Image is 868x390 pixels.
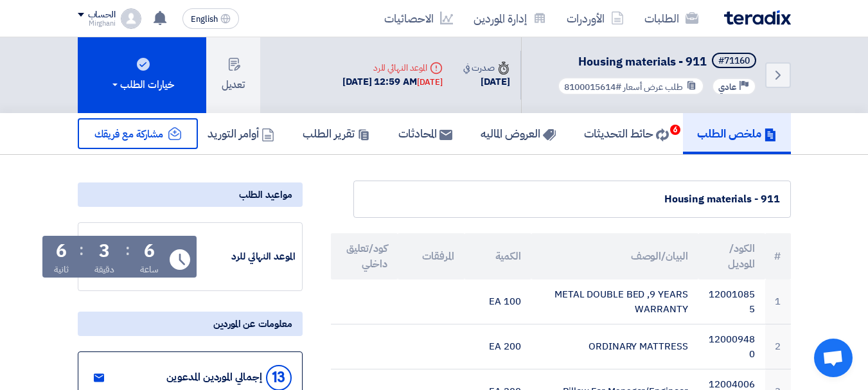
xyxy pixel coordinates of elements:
[182,8,239,29] button: English
[481,126,556,141] h5: العروض الماليه
[193,113,288,154] a: أوامر التوريد
[570,113,683,154] a: حائط التحديثات6
[78,182,303,207] div: مواعيد الطلب
[465,233,531,279] th: الكمية
[531,324,698,369] td: ORDINARY MATTRESS
[140,263,159,276] div: ساعة
[724,10,791,25] img: Teradix logo
[374,3,463,33] a: الاحصائيات
[463,3,556,33] a: إدارة الموردين
[698,279,765,324] td: 120010855
[698,233,765,279] th: الكود/الموديل
[463,61,509,75] div: صدرت في
[417,76,443,89] div: [DATE]
[78,20,116,27] div: Mirghani
[718,57,750,66] div: #71160
[578,53,707,70] span: Housing materials - 911
[765,279,791,324] td: 1
[144,242,155,260] div: 6
[78,312,303,336] div: معلومات عن الموردين
[683,113,791,154] a: ملخص الطلب
[584,126,669,141] h5: حائط التحديثات
[531,279,698,324] td: METAL DOUBLE BED ,9 YEARS WARRANTY
[718,81,736,93] span: عادي
[765,324,791,369] td: 2
[466,113,570,154] a: العروض الماليه
[342,75,443,89] div: [DATE] 12:59 AM
[364,191,780,207] div: Housing materials - 911
[384,113,466,154] a: المحادثات
[623,80,683,94] span: طلب عرض أسعار
[78,37,206,113] button: خيارات الطلب
[555,53,759,71] h5: Housing materials - 911
[670,125,680,135] span: 6
[634,3,709,33] a: الطلبات
[331,233,398,279] th: كود/تعليق داخلي
[99,242,110,260] div: 3
[166,371,262,384] div: إجمالي الموردين المدعوين
[398,233,465,279] th: المرفقات
[531,233,698,279] th: البيان/الوصف
[342,61,443,75] div: الموعد النهائي للرد
[303,126,370,141] h5: تقرير الطلب
[698,324,765,369] td: 120009480
[465,279,531,324] td: 100 EA
[88,10,116,21] div: الحساب
[697,126,777,141] h5: ملخص الطلب
[556,3,634,33] a: الأوردرات
[94,127,164,142] span: مشاركة مع فريقك
[288,113,384,154] a: تقرير الطلب
[199,249,296,264] div: الموعد النهائي للرد
[463,75,509,89] div: [DATE]
[94,263,114,276] div: دقيقة
[465,324,531,369] td: 200 EA
[56,242,67,260] div: 6
[206,37,260,113] button: تعديل
[191,15,218,24] span: English
[54,263,69,276] div: ثانية
[110,77,174,93] div: خيارات الطلب
[814,339,853,377] a: Open chat
[564,80,621,94] span: #8100015614
[765,233,791,279] th: #
[121,8,141,29] img: profile_test.png
[79,238,84,261] div: :
[125,238,130,261] div: :
[398,126,452,141] h5: المحادثات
